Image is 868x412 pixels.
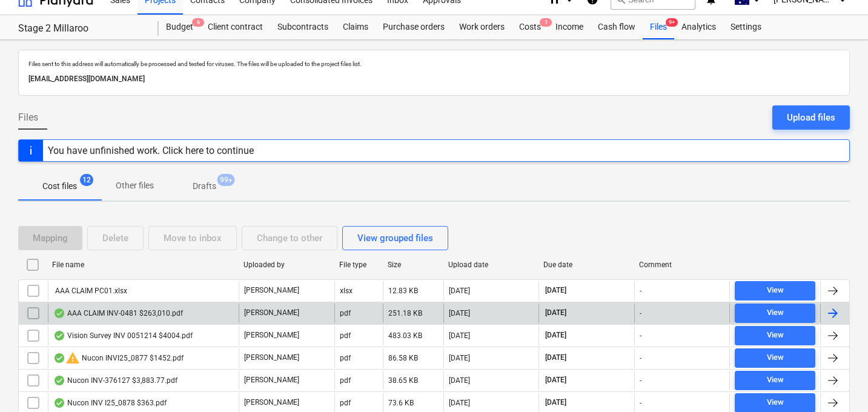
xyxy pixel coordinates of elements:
[735,348,815,368] button: View
[544,308,568,318] span: [DATE]
[53,331,65,341] div: OCR finished
[544,330,568,341] span: [DATE]
[388,261,439,269] div: Size
[18,22,144,35] div: Stage 2 Millaroo
[200,15,270,39] a: Client contract
[53,398,167,408] div: Nucon INV I25_0878 $363.pdf
[244,397,299,408] p: [PERSON_NAME]
[723,15,769,39] a: Settings
[65,351,80,365] span: warning
[640,331,641,340] div: -
[53,351,184,365] div: Nucon INVI25_0877 $1452.pdf
[192,18,204,27] span: 6
[42,180,77,193] p: Cost files
[643,15,674,39] a: Files9+
[116,179,154,192] p: Other files
[340,376,351,385] div: pdf
[28,60,840,68] p: Files sent to this address will automatically be processed and tested for viruses. The files will...
[591,15,643,39] a: Cash flow
[449,309,470,317] div: [DATE]
[512,15,548,39] a: Costs1
[767,306,784,320] div: View
[640,309,641,317] div: -
[543,261,629,269] div: Due date
[512,15,548,39] div: Costs
[53,287,127,295] div: AAA CLAIM PC01.xlsx
[772,105,850,130] button: Upload files
[735,281,815,301] button: View
[767,351,784,365] div: View
[53,376,65,385] div: OCR finished
[449,376,470,385] div: [DATE]
[388,331,422,340] div: 483.03 KB
[735,304,815,323] button: View
[540,18,552,27] span: 1
[640,376,641,385] div: -
[639,261,725,269] div: Comment
[449,399,470,407] div: [DATE]
[388,399,414,407] div: 73.6 KB
[53,308,183,318] div: AAA CLAIM INV-0481 $263,010.pdf
[767,328,784,342] div: View
[674,15,723,39] a: Analytics
[767,396,784,410] div: View
[340,287,353,295] div: xlsx
[159,15,200,39] div: Budget
[735,371,815,390] button: View
[340,354,351,362] div: pdf
[640,287,641,295] div: -
[244,308,299,318] p: [PERSON_NAME]
[376,15,452,39] a: Purchase orders
[388,376,418,385] div: 38.65 KB
[449,354,470,362] div: [DATE]
[159,15,200,39] a: Budget6
[53,353,65,363] div: OCR finished
[217,174,235,186] span: 99+
[388,309,422,317] div: 251.18 KB
[544,285,568,296] span: [DATE]
[357,230,433,246] div: View grouped files
[28,73,840,85] p: [EMAIL_ADDRESS][DOMAIN_NAME]
[452,15,512,39] a: Work orders
[340,399,351,407] div: pdf
[336,15,376,39] a: Claims
[640,399,641,407] div: -
[340,331,351,340] div: pdf
[735,326,815,345] button: View
[544,397,568,408] span: [DATE]
[767,284,784,297] div: View
[449,287,470,295] div: [DATE]
[666,18,678,27] span: 9+
[342,226,448,250] button: View grouped files
[448,261,534,269] div: Upload date
[53,398,65,408] div: OCR finished
[270,15,336,39] a: Subcontracts
[244,330,299,341] p: [PERSON_NAME]
[53,376,177,385] div: Nucon INV-376127 $3,883.77.pdf
[18,110,38,125] span: Files
[340,309,351,317] div: pdf
[807,354,868,412] iframe: Chat Widget
[548,15,591,39] a: Income
[787,110,835,125] div: Upload files
[244,285,299,296] p: [PERSON_NAME]
[449,331,470,340] div: [DATE]
[244,353,299,363] p: [PERSON_NAME]
[244,375,299,385] p: [PERSON_NAME]
[640,354,641,362] div: -
[53,331,193,341] div: Vision Survey INV 0051214 $4004.pdf
[544,375,568,385] span: [DATE]
[767,373,784,387] div: View
[48,145,254,156] div: You have unfinished work. Click here to continue
[388,354,418,362] div: 86.58 KB
[244,261,330,269] div: Uploaded by
[388,287,418,295] div: 12.83 KB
